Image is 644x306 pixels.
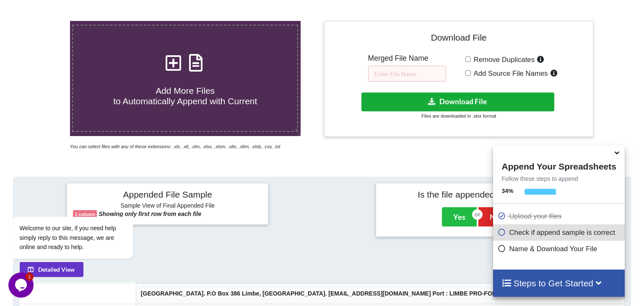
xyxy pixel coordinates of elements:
button: Yes [442,207,477,226]
h4: Append Your Spreadsheets [493,159,624,172]
h4: Appended File Sample [73,189,262,201]
b: 34 % [501,188,513,194]
h4: Is the file appended correctly? [382,189,571,200]
p: Check if append sample is correct [497,227,622,238]
th: [GEOGRAPHIC_DATA]. P.O Box 386 Limbe, [GEOGRAPHIC_DATA]. [EMAIL_ADDRESS][DOMAIN_NAME] Port : LIMB... [135,283,624,303]
iframe: chat widget [8,273,35,298]
i: You can select files with any of these extensions: .xls, .xlt, .xlm, .xlsx, .xlsm, .xltx, .xltm, ... [70,144,280,149]
h5: Merged File Name [368,54,446,63]
span: Remove Duplicates [471,56,535,64]
button: Detailed View [19,262,83,277]
button: Download File [361,93,554,111]
h6: Sample View of Final Appended File [73,202,262,211]
p: Follow these steps to append [493,175,624,183]
small: Files are downloaded in .xlsx format [421,113,496,118]
h4: Download File [330,27,587,51]
span: Add More Files to Automatically Append with Current [113,86,257,106]
span: Add Source File Names [471,69,548,77]
button: No [478,207,511,226]
p: Name & Download Your File [497,244,622,254]
input: Enter File Name [368,66,446,82]
p: Upload your files [497,211,622,221]
iframe: chat widget [8,141,159,268]
h4: Steps to Get Started [501,278,616,288]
